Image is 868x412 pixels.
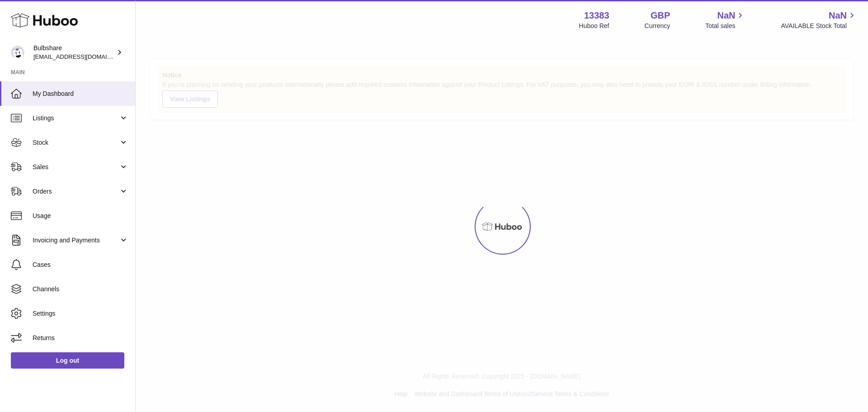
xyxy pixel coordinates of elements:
[705,22,745,30] span: Total sales
[33,285,128,294] span: Channels
[33,334,128,342] span: Returns
[33,260,128,269] span: Cases
[33,236,119,245] span: Invoicing and Payments
[829,9,847,22] span: NaN
[33,187,119,196] span: Orders
[584,9,609,22] strong: 13383
[33,90,128,98] span: My Dashboard
[33,212,128,220] span: Usage
[33,53,133,60] span: [EMAIL_ADDRESS][DOMAIN_NAME]
[33,309,128,318] span: Settings
[33,44,115,61] div: Bulbshare
[781,9,857,30] a: NaN AVAILABLE Stock Total
[645,22,670,30] div: Currency
[705,9,745,30] a: NaN Total sales
[717,9,735,22] span: NaN
[33,138,119,147] span: Stock
[579,22,609,30] div: Huboo Ref
[11,46,24,59] img: rimmellive@bulbshare.com
[33,163,119,171] span: Sales
[11,352,124,369] a: Log out
[651,9,670,22] strong: GBP
[33,114,119,123] span: Listings
[781,22,857,30] span: AVAILABLE Stock Total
